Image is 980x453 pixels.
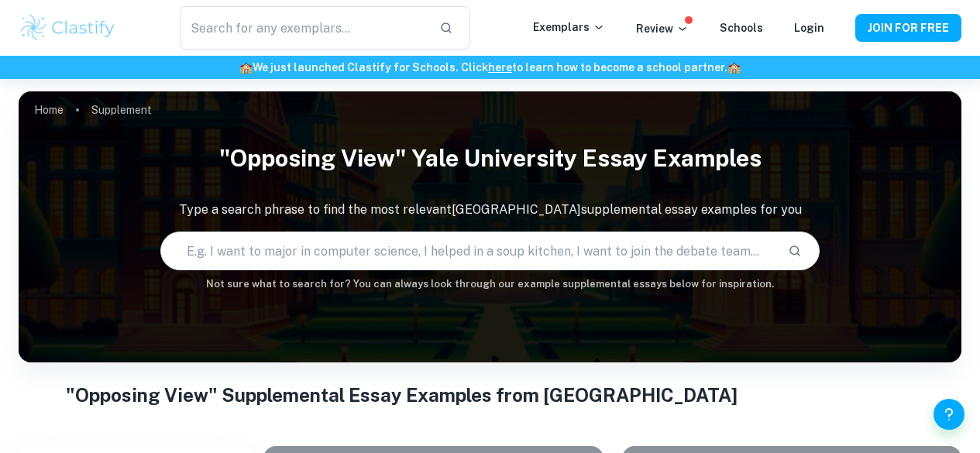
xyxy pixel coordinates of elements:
[239,61,253,74] span: 🏫
[533,19,605,36] p: Exemplars
[636,20,689,37] p: Review
[180,6,428,50] input: Search for any exemplars...
[727,61,741,74] span: 🏫
[19,276,961,292] h6: Not sure what to search for? You can always look through our example supplemental essays below fo...
[19,135,961,182] h1: "Opposing View" Yale University Essay Examples
[19,12,117,43] img: Clastify logo
[934,399,965,430] button: Help and Feedback
[720,22,763,34] a: Schools
[19,201,961,219] p: Type a search phrase to find the most relevant [GEOGRAPHIC_DATA] supplemental essay examples for you
[34,99,64,121] a: Home
[782,238,808,264] button: Search
[66,381,914,409] h1: "Opposing View" Supplemental Essay Examples from [GEOGRAPHIC_DATA]
[855,14,961,42] button: JOIN FOR FREE
[794,22,824,34] a: Login
[161,229,776,273] input: E.g. I want to major in computer science, I helped in a soup kitchen, I want to join the debate t...
[91,101,152,118] p: Supplement
[488,61,512,74] a: here
[3,59,977,76] h6: We just launched Clastify for Schools. Click to learn how to become a school partner.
